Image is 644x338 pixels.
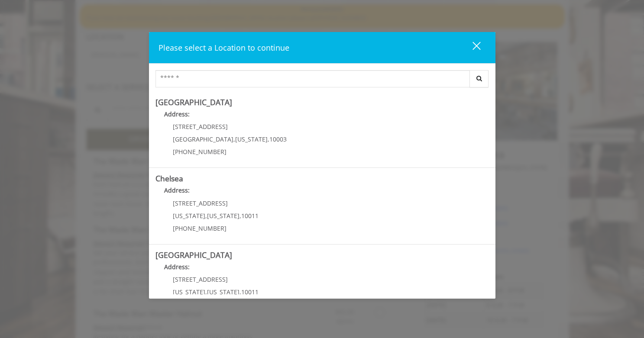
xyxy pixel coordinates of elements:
[155,173,183,183] b: Chelsea
[173,199,228,207] span: [STREET_ADDRESS]
[173,224,227,232] span: [PHONE_NUMBER]
[155,250,232,260] b: [GEOGRAPHIC_DATA]
[474,75,484,81] i: Search button
[159,42,289,53] span: Please select a Location to continue
[456,39,486,56] button: close dialog
[241,212,259,220] span: 10011
[235,135,268,143] span: [US_STATE]
[173,148,227,156] span: [PHONE_NUMBER]
[205,212,207,220] span: ,
[173,212,205,220] span: [US_STATE]
[207,212,239,220] span: [US_STATE]
[241,288,259,296] span: 10011
[173,275,228,283] span: [STREET_ADDRESS]
[463,41,480,54] div: close dialog
[207,288,239,296] span: [US_STATE]
[239,288,241,296] span: ,
[164,263,190,271] b: Address:
[205,288,207,296] span: ,
[164,110,190,118] b: Address:
[155,70,489,92] div: Center Select
[173,122,228,131] span: [STREET_ADDRESS]
[233,135,235,143] span: ,
[155,97,232,107] b: [GEOGRAPHIC_DATA]
[155,70,470,87] input: Search Center
[173,288,205,296] span: [US_STATE]
[173,135,233,143] span: [GEOGRAPHIC_DATA]
[268,135,269,143] span: ,
[239,212,241,220] span: ,
[269,135,287,143] span: 10003
[164,186,190,194] b: Address:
